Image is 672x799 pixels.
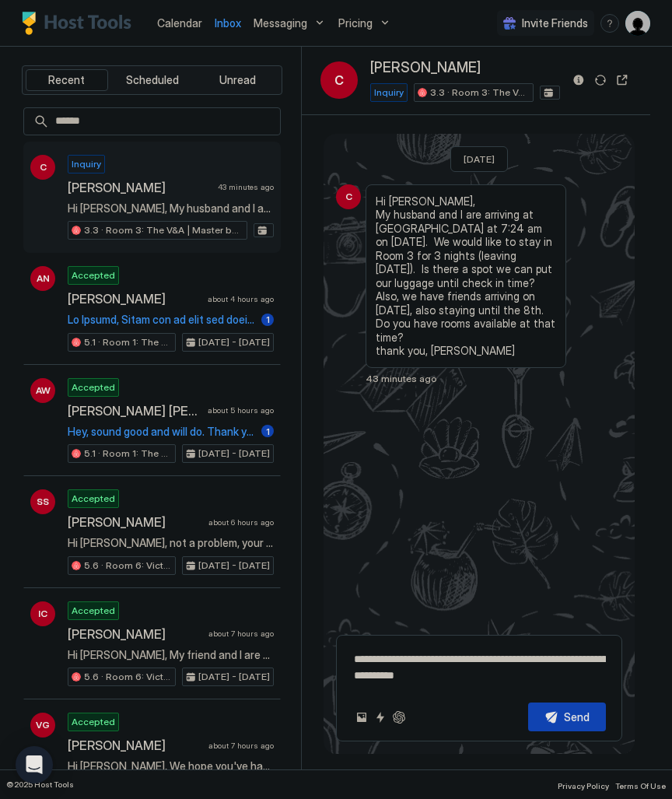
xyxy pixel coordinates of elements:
span: 5.6 · Room 6: Victoria Line | Loft room | [GEOGRAPHIC_DATA] [84,559,172,573]
a: Host Tools Logo [22,12,138,35]
span: [PERSON_NAME] [PERSON_NAME] [68,403,201,419]
span: [DATE] - [DATE] [198,559,270,573]
span: [PERSON_NAME] [68,514,202,530]
span: Lo Ipsumd, Sitam con ad elit sed doei tempori! Ut'la etdolor ma aliq eni ad Minimv. Qu nost exe u... [68,313,255,327]
span: about 6 hours ago [208,517,274,527]
input: Input Field [49,108,280,135]
span: Accepted [72,715,115,729]
span: Privacy Policy [558,781,609,790]
span: [PERSON_NAME] [68,738,202,753]
span: Accepted [72,268,115,282]
span: AW [36,384,51,398]
span: [DATE] - [DATE] [198,670,270,684]
span: Hey, sound good and will do. Thank you once again! We had a good stay here! [68,425,255,439]
span: Terms Of Use [615,781,666,790]
span: Accepted [72,492,115,506]
span: C [334,71,344,89]
span: Accepted [72,380,115,394]
span: Unread [219,73,256,87]
button: Recent [26,69,108,91]
span: Messaging [254,16,307,30]
span: 1 [266,426,270,437]
span: [DATE] - [DATE] [198,335,270,349]
span: AN [37,272,50,286]
span: Scheduled [126,73,179,87]
span: Invite Friends [522,16,588,30]
button: Upload image [352,708,371,727]
span: [PERSON_NAME] [68,180,212,195]
span: about 5 hours ago [208,405,274,415]
span: about 4 hours ago [208,294,274,304]
button: ChatGPT Auto Reply [390,708,408,727]
span: Hi [PERSON_NAME], We hope you've had a wonderful time in [GEOGRAPHIC_DATA]! Just a quick reminder... [68,759,274,773]
span: 5.6 · Room 6: Victoria Line | Loft room | [GEOGRAPHIC_DATA] [84,670,172,684]
span: Accepted [72,604,115,618]
span: [DATE] [464,153,495,165]
span: [PERSON_NAME] [68,626,202,642]
div: User profile [625,11,650,36]
a: Inbox [215,15,241,31]
a: Privacy Policy [558,776,609,793]
button: Scheduled [111,69,194,91]
a: Calendar [157,15,202,31]
span: [PERSON_NAME] [370,59,481,77]
div: menu [600,14,619,33]
span: VG [36,718,50,732]
button: Reservation information [569,71,588,89]
span: Inbox [215,16,241,30]
div: tab-group [22,65,282,95]
span: Hi [PERSON_NAME], My husband and I are arriving at [GEOGRAPHIC_DATA] at 7:24 am on [DATE]. We wou... [68,202,274,216]
span: SS [37,495,49,509]
a: Terms Of Use [615,776,666,793]
span: C [40,160,47,174]
span: Inquiry [72,157,101,171]
span: about 7 hours ago [208,741,274,751]
span: [PERSON_NAME] [68,291,201,307]
span: 43 minutes ago [218,182,274,192]
span: Recent [48,73,85,87]
span: 3.3 · Room 3: The V&A | Master bedroom | [GEOGRAPHIC_DATA] [84,223,243,237]
span: Pricing [338,16,373,30]
button: Sync reservation [591,71,610,89]
span: C [345,190,352,204]
span: Hi [PERSON_NAME], not a problem, your code is activated from much earlier to accommodate your lug... [68,536,274,550]
button: Unread [196,69,278,91]
span: 1 [266,314,270,325]
span: Hi [PERSON_NAME], My friend and I are planning a short trip to [GEOGRAPHIC_DATA] to see a play at... [68,648,274,662]
span: IC [38,607,47,621]
span: 43 minutes ago [366,373,437,384]
span: about 7 hours ago [208,629,274,639]
span: 5.1 · Room 1: The Sixties | Ground floor | [GEOGRAPHIC_DATA] [84,447,172,461]
span: Hi [PERSON_NAME], My husband and I are arriving at [GEOGRAPHIC_DATA] at 7:24 am on [DATE]. We wou... [376,194,556,358]
span: 3.3 · Room 3: The V&A | Master bedroom | [GEOGRAPHIC_DATA] [430,86,530,100]
div: Send [564,709,590,725]
span: Calendar [157,16,202,30]
span: Inquiry [374,86,404,100]
button: Send [528,703,606,731]
div: Open Intercom Messenger [16,746,53,783]
span: [DATE] - [DATE] [198,447,270,461]
button: Quick reply [371,708,390,727]
button: Open reservation [613,71,632,89]
span: 5.1 · Room 1: The Sixties | Ground floor | [GEOGRAPHIC_DATA] [84,335,172,349]
span: © 2025 Host Tools [6,780,74,790]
